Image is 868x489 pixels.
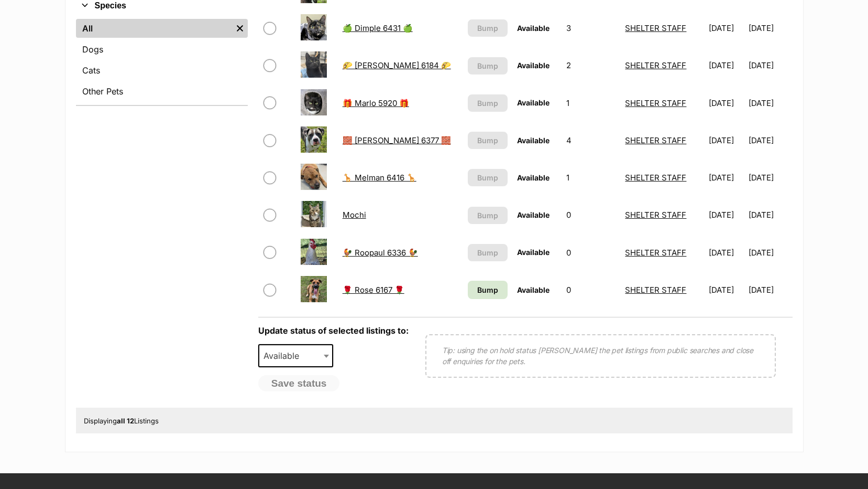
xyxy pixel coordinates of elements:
[705,85,748,121] td: [DATE]
[705,272,748,308] td: [DATE]
[76,40,248,59] a: Dogs
[84,417,159,425] span: Displaying Listings
[477,247,498,258] span: Bump
[625,173,686,183] a: SHELTER STAFF
[749,197,792,233] td: [DATE]
[705,10,748,46] td: [DATE]
[468,19,508,37] button: Bump
[517,248,550,257] span: Available
[562,197,620,233] td: 0
[468,57,508,75] button: Bump
[442,345,759,367] p: Tip: using the on hold status [PERSON_NAME] the pet listings from public searches and close off e...
[625,285,686,295] a: SHELTER STAFF
[517,173,550,182] span: Available
[343,60,451,70] a: 🌮 [PERSON_NAME] 6184 🌮
[477,23,498,34] span: Bump
[749,47,792,83] td: [DATE]
[625,98,686,108] a: SHELTER STAFF
[562,235,620,271] td: 0
[343,98,409,108] a: 🎁 Marlo 5920 🎁
[705,197,748,233] td: [DATE]
[749,235,792,271] td: [DATE]
[468,281,508,299] a: Bump
[343,23,413,33] a: 🍏 Dimple 6431 🍏
[749,272,792,308] td: [DATE]
[76,17,248,105] div: Species
[517,210,550,219] span: Available
[343,210,366,220] a: Mochi
[259,348,310,363] span: Available
[258,325,409,336] label: Update status of selected listings to:
[117,417,134,425] strong: all 12
[477,284,498,295] span: Bump
[76,61,248,80] a: Cats
[705,122,748,158] td: [DATE]
[625,210,686,220] a: SHELTER STAFF
[468,94,508,112] button: Bump
[477,135,498,146] span: Bump
[562,160,620,196] td: 1
[749,160,792,196] td: [DATE]
[477,210,498,221] span: Bump
[232,19,248,38] a: Remove filter
[468,132,508,149] button: Bump
[343,248,418,258] a: 🐓 Roopaul 6336 🐓
[76,19,232,38] a: All
[468,207,508,224] button: Bump
[477,98,498,109] span: Bump
[258,344,334,367] span: Available
[343,285,404,295] a: 🌹 Rose 6167 🌹
[562,272,620,308] td: 0
[562,85,620,121] td: 1
[749,10,792,46] td: [DATE]
[562,122,620,158] td: 4
[517,285,550,294] span: Available
[705,235,748,271] td: [DATE]
[517,136,550,145] span: Available
[343,173,416,183] a: 🦒 Melman 6416 🦒
[468,169,508,186] button: Bump
[705,160,748,196] td: [DATE]
[468,244,508,261] button: Bump
[625,135,686,145] a: SHELTER STAFF
[76,82,248,101] a: Other Pets
[517,24,550,33] span: Available
[258,375,340,392] button: Save status
[705,47,748,83] td: [DATE]
[517,61,550,70] span: Available
[477,60,498,71] span: Bump
[625,60,686,70] a: SHELTER STAFF
[625,23,686,33] a: SHELTER STAFF
[749,85,792,121] td: [DATE]
[625,248,686,258] a: SHELTER STAFF
[562,10,620,46] td: 3
[343,135,451,145] a: 🧱 [PERSON_NAME] 6377 🧱
[749,122,792,158] td: [DATE]
[517,98,550,107] span: Available
[477,172,498,183] span: Bump
[562,47,620,83] td: 2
